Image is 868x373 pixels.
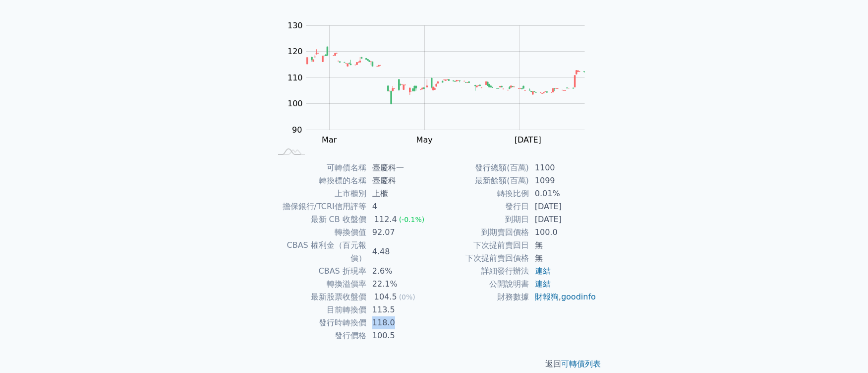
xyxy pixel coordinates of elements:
[366,265,434,278] td: 2.6%
[529,213,597,226] td: [DATE]
[272,278,366,291] td: 轉換溢價率
[272,329,366,342] td: 發行價格
[288,73,303,82] tspan: 110
[561,292,596,301] a: goodinfo
[366,187,434,200] td: 上櫃
[372,213,399,226] div: 112.4
[288,21,303,30] tspan: 130
[366,329,434,342] td: 100.5
[399,216,425,224] span: (-0.1%)
[434,213,529,226] td: 到期日
[818,325,868,373] div: 聊天小工具
[399,293,415,301] span: (0%)
[272,316,366,329] td: 發行時轉換價
[366,174,434,187] td: 臺慶科
[366,316,434,329] td: 118.0
[529,161,597,174] td: 1100
[561,359,601,369] a: 可轉債列表
[272,291,366,303] td: 最新股票收盤價
[529,226,597,239] td: 100.0
[416,135,433,145] tspan: May
[288,47,303,56] tspan: 120
[366,161,434,174] td: 臺慶科一
[535,279,551,289] a: 連結
[434,174,529,187] td: 最新餘額(百萬)
[818,325,868,373] iframe: Chat Widget
[434,252,529,265] td: 下次提前賣回價格
[366,278,434,291] td: 22.1%
[529,200,597,213] td: [DATE]
[434,265,529,278] td: 詳細發行辦法
[272,161,366,174] td: 可轉債名稱
[434,278,529,291] td: 公開說明書
[272,187,366,200] td: 上市櫃別
[366,200,434,213] td: 4
[260,358,609,370] p: 返回
[529,291,597,303] td: ,
[292,125,302,135] tspan: 90
[535,292,559,301] a: 財報狗
[288,99,303,108] tspan: 100
[434,161,529,174] td: 發行總額(百萬)
[366,303,434,316] td: 113.5
[272,239,366,265] td: CBAS 權利金（百元報價）
[434,291,529,303] td: 財務數據
[272,303,366,316] td: 目前轉換價
[529,174,597,187] td: 1099
[515,135,541,145] tspan: [DATE]
[434,239,529,252] td: 下次提前賣回日
[366,239,434,265] td: 4.48
[322,135,337,145] tspan: Mar
[272,174,366,187] td: 轉換標的名稱
[529,187,597,200] td: 0.01%
[272,213,366,226] td: 最新 CB 收盤價
[434,200,529,213] td: 發行日
[434,187,529,200] td: 轉換比例
[434,226,529,239] td: 到期賣回價格
[529,252,597,265] td: 無
[272,226,366,239] td: 轉換價值
[272,265,366,278] td: CBAS 折現率
[283,21,600,165] g: Chart
[535,266,551,276] a: 連結
[272,200,366,213] td: 擔保銀行/TCRI信用評等
[529,239,597,252] td: 無
[366,226,434,239] td: 92.07
[372,291,399,303] div: 104.5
